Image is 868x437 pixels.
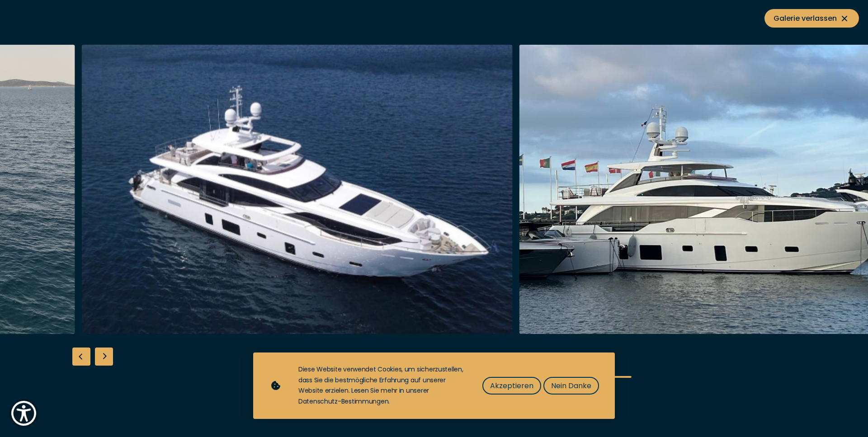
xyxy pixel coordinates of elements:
div: Diese Website verwendet Cookies, um sicherzustellen, dass Sie die bestmögliche Erfahrung auf unse... [298,364,464,407]
span: Akzeptieren [490,380,533,391]
button: Nein Danke [543,377,599,395]
span: Nein Danke [551,380,591,391]
button: Akzeptieren [482,377,541,395]
button: Show Accessibility Preferences [9,399,38,428]
a: Datenschutz-Bestimmungen [298,397,388,406]
img: Merk&Merk [82,45,513,334]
